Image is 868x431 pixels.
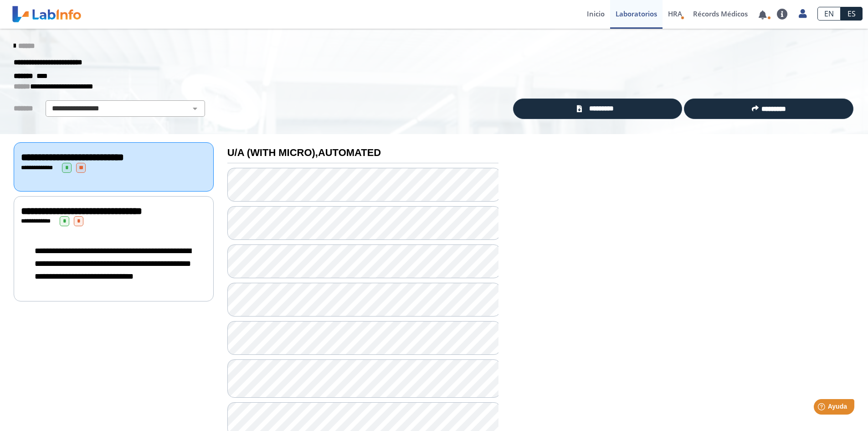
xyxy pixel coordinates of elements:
b: U/A (WITH MICRO),AUTOMATED [227,147,381,158]
a: ES [841,7,863,21]
span: HRA [668,9,682,18]
a: EN [817,7,841,21]
iframe: Help widget launcher [787,395,858,421]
